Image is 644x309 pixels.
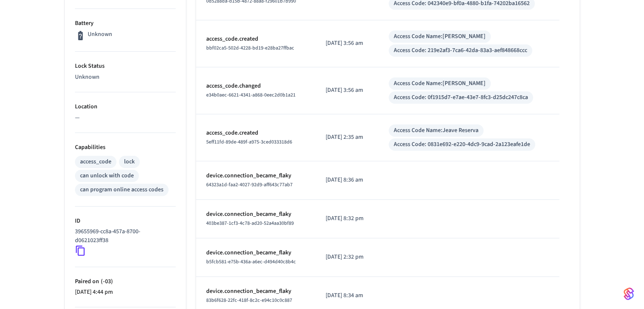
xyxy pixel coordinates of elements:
[75,227,172,245] p: 39655969-cc8a-457a-8700-d0621023ff38
[206,210,305,219] p: device.connection_became_flaky
[75,113,176,122] p: —
[75,143,176,152] p: Capabilities
[80,171,134,180] div: can unlock with code
[80,185,163,194] div: can program online access codes
[206,171,305,180] p: device.connection_became_flaky
[206,248,305,257] p: device.connection_became_flaky
[206,35,305,44] p: access_code.created
[80,157,111,166] div: access_code
[75,62,176,71] p: Lock Status
[326,214,368,223] p: [DATE] 8:32 pm
[206,44,294,52] span: bbf02ca5-502d-4228-bd19-e28ba27ffbac
[326,176,368,185] p: [DATE] 8:36 am
[75,217,176,226] p: ID
[99,277,113,286] span: ( -03 )
[75,277,176,286] p: Paired on
[394,126,478,135] div: Access Code Name: Jeave Reserva
[326,291,368,300] p: [DATE] 8:34 am
[75,73,176,82] p: Unknown
[206,297,292,304] span: 83b6f628-22fc-418f-8c2c-e94c10c0c887
[206,287,305,296] p: device.connection_became_flaky
[326,253,368,262] p: [DATE] 2:32 pm
[394,32,486,41] div: Access Code Name: [PERSON_NAME]
[75,19,176,28] p: Battery
[75,102,176,111] p: Location
[206,82,305,91] p: access_code.changed
[124,157,135,166] div: lock
[394,79,486,88] div: Access Code Name: [PERSON_NAME]
[206,138,292,146] span: 5eff11fd-89de-489f-a975-3ced033318d6
[394,93,528,102] div: Access Code: 0f1915d7-e7ae-43e7-8fc3-d25dc247c8ca
[326,39,368,48] p: [DATE] 3:56 am
[206,129,305,138] p: access_code.created
[88,30,112,39] p: Unknown
[394,46,527,55] div: Access Code: 219e2af3-7ca6-42da-83a3-aef848668ccc
[206,220,294,227] span: 403be387-1cf3-4c78-ad20-52a4aa30bf89
[206,91,296,99] span: e34b0aec-6621-4341-a868-0eec2d0b1a21
[75,288,176,297] p: [DATE] 4:44 pm
[206,258,296,265] span: b5fcb581-e75b-436a-a6ec-d494d40c8b4c
[394,140,530,149] div: Access Code: 0831e692-e220-4dc9-9cad-2a123eafe1de
[206,181,293,188] span: 64323a1d-faa2-4027-92d9-aff643c77ab7
[326,133,368,142] p: [DATE] 2:35 am
[326,86,368,95] p: [DATE] 3:56 am
[624,287,634,301] img: SeamLogoGradient.69752ec5.svg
